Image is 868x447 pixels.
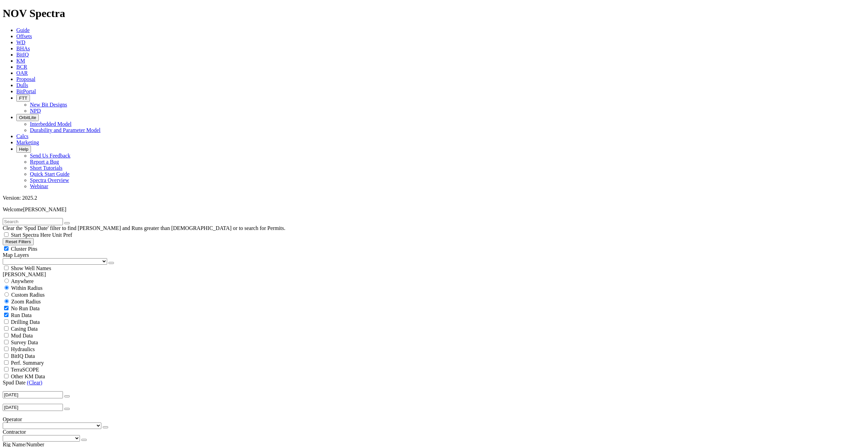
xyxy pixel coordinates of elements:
a: (Clear) [27,380,42,385]
a: Spectra Overview [30,177,69,183]
span: Other KM Data [11,374,45,379]
a: Calcs [16,133,29,139]
div: [PERSON_NAME] [3,271,865,278]
a: Offsets [16,33,32,39]
input: Search [3,218,63,225]
span: FTT [19,96,27,101]
span: Anywhere [11,278,34,284]
a: Quick Start Guide [30,171,69,177]
a: BHAs [16,46,30,51]
a: Guide [16,27,30,33]
span: OrbitLite [19,115,36,120]
span: Unit Pref [52,232,72,238]
span: Drilling Data [11,319,40,325]
input: After [3,391,63,398]
a: KM [16,58,25,64]
h1: NOV Spectra [3,7,865,20]
a: Dulls [16,82,28,88]
a: Interbedded Model [30,121,71,127]
div: Version: 2025.2 [3,195,865,201]
span: Show Well Names [11,265,51,271]
span: BitIQ Data [11,353,35,359]
span: Operator [3,416,22,422]
span: Casing Data [11,326,38,332]
span: Mud Data [11,333,33,338]
filter-controls-checkbox: TerraSCOPE Data [3,366,865,373]
a: Report a Bug [30,159,59,165]
input: Before [3,404,63,411]
filter-controls-checkbox: Hydraulics Analysis [3,346,865,352]
span: Perf. Summary [11,360,44,366]
input: Start Spectra Here [4,232,9,237]
filter-controls-checkbox: TerraSCOPE Data [3,373,865,380]
span: Map Layers [3,252,29,258]
span: Within Radius [11,285,43,291]
button: FTT [16,95,30,102]
a: New Bit Designs [30,102,67,107]
button: Help [16,146,31,153]
button: OrbitLite [16,114,39,121]
span: Spud Date [3,380,26,385]
a: NPD [30,108,41,114]
a: Send Us Feedback [30,153,70,159]
a: BitPortal [16,88,36,94]
span: [PERSON_NAME] [23,206,66,212]
span: TerraSCOPE [11,367,39,372]
span: Survey Data [11,340,38,345]
span: Custom Radius [11,292,45,298]
a: Durability and Parameter Model [30,127,101,133]
span: Clear the 'Spud Date' filter to find [PERSON_NAME] and Runs greater than [DEMOGRAPHIC_DATA] or to... [3,225,285,231]
button: Reset Filters [3,238,34,245]
a: BCR [16,64,27,70]
a: WD [16,39,26,45]
span: Contractor [3,429,26,435]
span: Run Data [11,312,32,318]
span: Hydraulics [11,346,35,352]
span: Start Spectra Here [11,232,51,238]
a: Proposal [16,76,35,82]
span: Help [19,147,28,152]
p: Welcome [3,206,865,213]
filter-controls-checkbox: Performance Summary [3,359,865,366]
span: Zoom Radius [11,299,41,304]
a: Short Tutorials [30,165,63,171]
a: BitIQ [16,52,29,57]
a: Webinar [30,183,48,189]
a: OAR [16,70,28,76]
span: Cluster Pins [11,246,37,252]
a: Marketing [16,139,39,145]
span: No Run Data [11,305,39,311]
